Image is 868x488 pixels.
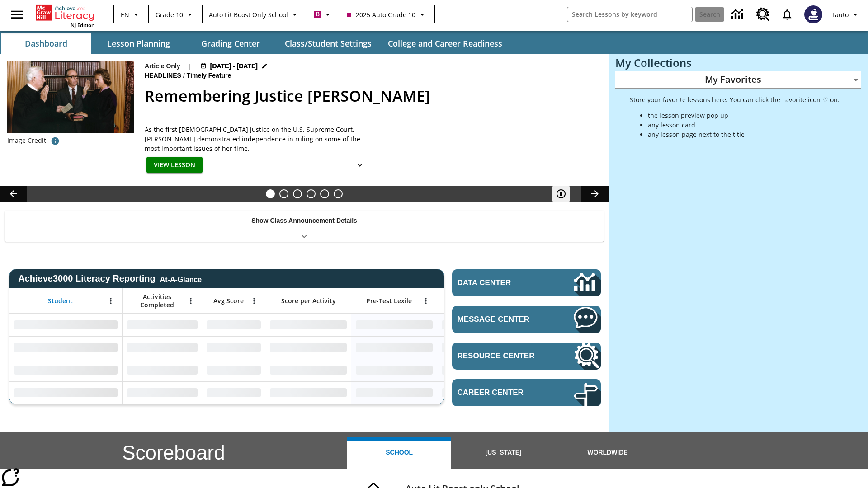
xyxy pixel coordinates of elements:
[804,5,822,23] img: Avatar
[452,379,601,406] a: Career Center
[184,294,198,308] button: Open Menu
[152,6,199,23] button: Grade: Grade 10, Select a grade
[458,315,547,324] span: Message Center
[46,133,64,149] button: Image credit: The U.S. National Archives
[145,125,371,153] div: As the first [DEMOGRAPHIC_DATA] justice on the U.S. Supreme Court, [PERSON_NAME] demonstrated ind...
[93,33,184,54] button: Lesson Planning
[145,84,598,108] h2: Remembering Justice O'Connor
[202,314,265,336] div: No Data,
[281,297,336,305] span: Score per Activity
[4,1,30,28] button: Open side menu
[648,130,840,139] li: any lesson page next to the title
[828,6,864,23] button: Profile/Settings
[145,125,371,153] span: As the first female justice on the U.S. Supreme Court, Sandra Day O'Connor demonstrated independe...
[1,33,91,54] button: Dashboard
[347,437,451,469] button: School
[419,294,433,308] button: Open Menu
[615,56,861,69] h3: My Collections
[437,381,523,404] div: No Data,
[831,10,849,19] span: Tauto
[117,6,146,23] button: Language: EN, Select a language
[310,6,337,23] button: Boost Class color is violet red. Change class color
[437,336,523,359] div: No Data,
[198,61,270,71] button: Aug 24 - Aug 24 Choose Dates
[751,2,775,27] a: Resource Center, Will open in new tab
[123,314,202,336] div: No Data,
[437,314,523,336] div: No Data,
[156,10,183,19] span: Grade 10
[556,437,660,469] button: Worldwide
[185,33,276,54] button: Grading Center
[209,10,288,19] span: Auto Lit Boost only School
[36,4,94,22] a: Home
[146,157,203,174] button: View Lesson
[7,136,46,145] p: Image Credit
[205,6,304,23] button: School: Auto Lit Boost only School, Select your school
[123,381,202,404] div: No Data,
[458,352,547,361] span: Resource Center
[334,189,343,198] button: Slide 6 Career Lesson
[187,71,233,81] span: Timely Feature
[458,388,547,397] span: Career Center
[251,216,357,225] p: Show Class Announcement Details
[347,10,415,19] span: 2025 Auto Grade 10
[351,157,369,174] button: Show Details
[452,306,601,333] a: Message Center
[452,269,601,296] a: Data Center
[48,297,73,305] span: Student
[451,437,555,469] button: [US_STATE]
[5,211,604,242] div: Show Class Announcement Details
[648,120,840,130] li: any lesson card
[279,189,288,198] button: Slide 2 Climbing Mount Tai
[145,71,183,81] span: Headlines
[202,359,265,381] div: No Data,
[726,2,751,27] a: Data Center
[145,61,180,71] p: Article Only
[18,273,202,284] span: Achieve3000 Literacy Reporting
[7,61,134,133] img: Chief Justice Warren Burger, wearing a black robe, holds up his right hand and faces Sandra Day O...
[799,3,828,26] button: Select a new avatar
[293,189,302,198] button: Slide 3 Defining Our Government's Purpose
[71,22,94,28] span: NJ Edition
[552,186,579,202] div: Pause
[160,274,202,284] div: At-A-Glance
[123,359,202,381] div: No Data,
[316,9,320,20] span: B
[343,6,431,23] button: Class: 2025 Auto Grade 10, Select your class
[202,336,265,359] div: No Data,
[266,189,275,198] button: Slide 1 Remembering Justice O'Connor
[127,293,187,309] span: Activities Completed
[320,189,329,198] button: Slide 5 Pre-release lesson
[307,189,316,198] button: Slide 4 The Last Homesteaders
[188,61,191,71] span: |
[552,186,570,202] button: Pause
[202,381,265,404] div: No Data,
[567,7,692,22] input: search field
[247,294,261,308] button: Open Menu
[213,297,244,305] span: Avg Score
[121,10,129,19] span: EN
[366,297,412,305] span: Pre-Test Lexile
[630,95,840,104] p: Store your favorite lessons here. You can click the Favorite icon ♡ on:
[615,71,861,89] div: My Favorites
[458,278,543,287] span: Data Center
[104,294,118,308] button: Open Menu
[452,343,601,370] a: Resource Center, Will open in new tab
[183,72,185,79] span: /
[210,61,258,71] span: [DATE] - [DATE]
[123,336,202,359] div: No Data,
[278,33,379,54] button: Class/Student Settings
[381,33,509,54] button: College and Career Readiness
[581,186,609,202] button: Lesson carousel, Next
[36,3,94,28] div: Home
[775,3,799,26] a: Notifications
[648,111,840,120] li: the lesson preview pop up
[437,359,523,381] div: No Data,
